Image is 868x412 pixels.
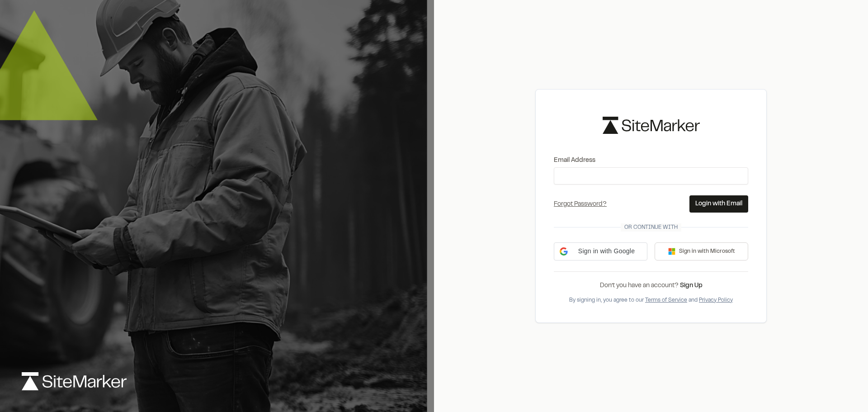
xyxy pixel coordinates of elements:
label: Email Address [554,156,748,166]
div: By signing in, you agree to our and [554,296,748,304]
button: Login with Email [689,195,748,213]
span: Sign in with Google [571,246,642,256]
a: Sign Up [680,283,703,289]
button: Privacy Policy [699,296,733,304]
a: Forgot Password? [554,202,607,207]
div: Sign in with Google [554,242,647,260]
div: Don’t you have an account? [554,281,748,291]
button: Sign in with Microsoft [655,242,748,260]
img: logo-black-rebrand.svg [603,117,700,133]
img: logo-white-rebrand.svg [22,372,127,390]
span: Or continue with [621,223,681,232]
button: Terms of Service [645,296,687,304]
